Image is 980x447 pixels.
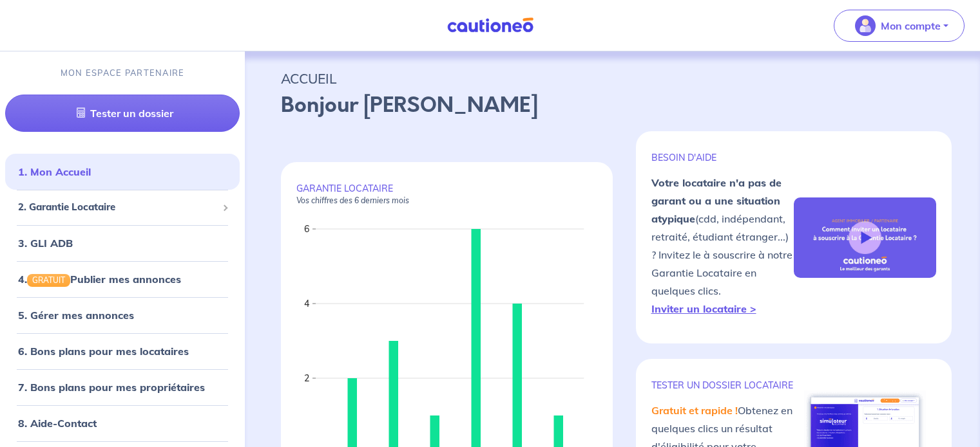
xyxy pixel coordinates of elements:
[304,298,309,309] text: 4
[18,381,205,394] a: 7. Bons plans pour mes propriétaires
[651,302,756,315] a: Inviter un locataire >
[651,174,794,318] p: (cdd, indépendant, retraité, étudiant étranger...) ? Invitez le à souscrire à notre Garantie Loca...
[651,379,794,391] p: TESTER un dossier locataire
[281,90,944,121] p: Bonjour [PERSON_NAME]
[651,404,738,417] em: Gratuit et rapide !
[61,67,185,79] p: MON ESPACE PARTENAIRE
[5,195,240,220] div: 2. Garantie Locataire
[296,183,597,206] p: GARANTIE LOCATAIRE
[5,338,240,364] div: 6. Bons plans pour mes locataires
[5,266,240,292] div: 4.GRATUITPublier mes annonces
[18,273,181,286] a: 4.GRATUITPublier mes annonces
[5,159,240,185] div: 1. Mon Accueil
[5,95,240,132] a: Tester un dossier
[18,165,91,178] a: 1. Mon Accueil
[304,372,309,384] text: 2
[296,196,409,205] em: Vos chiffres des 6 derniers mois
[281,67,944,90] p: ACCUEIL
[18,309,134,322] a: 5. Gérer mes annonces
[5,230,240,256] div: 3. GLI ADB
[18,417,97,430] a: 8. Aide-Contact
[651,152,794,163] p: BESOIN D'AIDE
[18,345,189,358] a: 6. Bons plans pour mes locataires
[855,15,876,36] img: illu_account_valid_menu.svg
[18,237,73,250] a: 3. GLI ADB
[5,302,240,328] div: 5. Gérer mes annonces
[304,223,309,235] text: 6
[18,200,217,215] span: 2. Garantie Locataire
[794,197,936,278] img: video-gli-new-none.jpg
[5,410,240,436] div: 8. Aide-Contact
[881,18,941,33] p: Mon compte
[651,176,782,225] strong: Votre locataire n'a pas de garant ou a une situation atypique
[5,374,240,400] div: 7. Bons plans pour mes propriétaires
[442,17,539,33] img: Cautioneo
[834,10,965,42] button: illu_account_valid_menu.svgMon compte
